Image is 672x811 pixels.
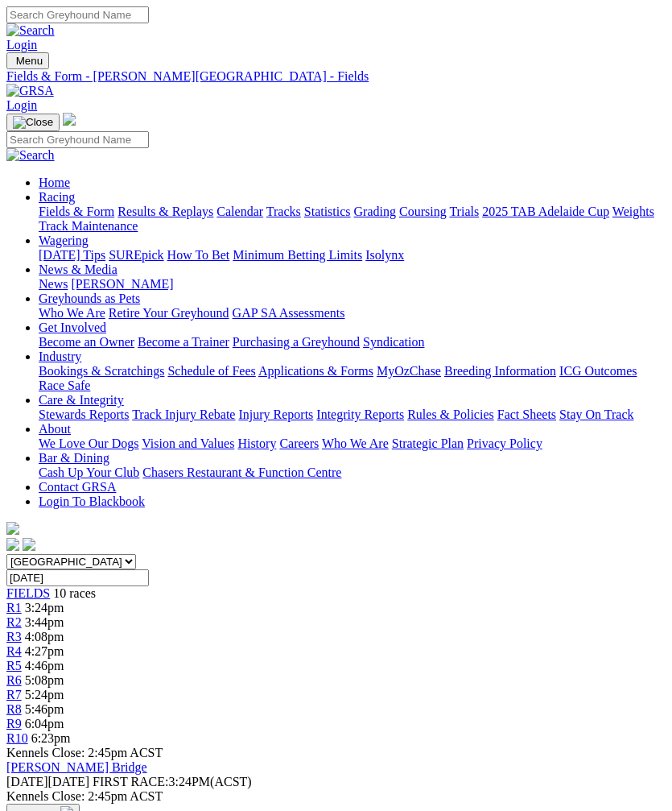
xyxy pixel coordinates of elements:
[39,306,105,320] a: Who We Are
[6,775,89,788] span: [DATE]
[6,538,19,551] img: facebook.svg
[6,688,22,701] a: R7
[6,23,55,38] img: Search
[39,437,666,451] div: About
[39,277,666,292] div: News & Media
[6,731,28,745] a: R10
[559,364,637,378] a: ICG Outcomes
[39,408,666,422] div: Care & Integrity
[6,6,149,23] input: Search
[39,364,666,393] div: Industry
[25,630,64,643] span: 4:08pm
[377,364,441,378] a: MyOzChase
[13,116,53,129] img: Close
[407,408,494,421] a: Rules & Policies
[39,248,666,263] div: Wagering
[167,248,230,262] a: How To Bet
[559,408,633,421] a: Stay On Track
[6,84,54,98] img: GRSA
[6,601,22,614] a: R1
[444,364,556,378] a: Breeding Information
[612,205,654,218] a: Weights
[25,673,64,687] span: 5:08pm
[39,176,70,189] a: Home
[39,277,68,291] a: News
[25,717,64,730] span: 6:04pm
[39,335,666,350] div: Get Involved
[216,205,263,218] a: Calendar
[109,248,163,262] a: SUREpick
[39,306,666,321] div: Greyhounds as Pets
[39,451,109,465] a: Bar & Dining
[6,746,163,759] span: Kennels Close: 2:45pm ACST
[63,113,76,126] img: logo-grsa-white.png
[71,277,173,291] a: [PERSON_NAME]
[266,205,301,218] a: Tracks
[39,248,105,262] a: [DATE] Tips
[39,494,145,508] a: Login To Blackbook
[39,408,129,421] a: Stewards Reports
[233,248,362,262] a: Minimum Betting Limits
[6,69,666,84] div: Fields & Form - [PERSON_NAME][GEOGRAPHIC_DATA] - Fields
[6,148,55,163] img: Search
[132,408,235,421] a: Track Injury Rebate
[25,688,64,701] span: 5:24pm
[39,205,666,234] div: Racing
[6,131,149,148] input: Search
[39,350,81,363] a: Industry
[39,335,134,349] a: Become an Owner
[497,408,556,421] a: Fact Sheets
[167,364,255,378] a: Schedule of Fees
[322,437,389,450] a: Who We Are
[39,219,138,233] a: Track Maintenance
[23,538,35,551] img: twitter.svg
[39,437,138,450] a: We Love Our Dogs
[117,205,213,218] a: Results & Replays
[399,205,447,218] a: Coursing
[238,408,313,421] a: Injury Reports
[39,190,75,204] a: Racing
[39,422,71,436] a: About
[6,673,22,687] a: R6
[258,364,373,378] a: Applications & Forms
[237,437,276,450] a: History
[6,659,22,672] a: R5
[31,731,71,745] span: 6:23pm
[316,408,404,421] a: Integrity Reports
[6,98,37,112] a: Login
[25,615,64,629] span: 3:44pm
[6,717,22,730] span: R9
[39,263,117,276] a: News & Media
[233,335,360,349] a: Purchasing a Greyhound
[6,644,22,658] a: R4
[6,760,147,774] a: [PERSON_NAME] Bridge
[25,659,64,672] span: 4:46pm
[39,393,124,407] a: Care & Integrity
[6,586,50,600] a: FIELDS
[6,702,22,716] a: R8
[39,292,140,305] a: Greyhounds as Pets
[6,630,22,643] a: R3
[6,789,666,804] div: Kennels Close: 2:45pm ACST
[93,775,252,788] span: 3:24PM(ACST)
[39,321,106,334] a: Get Involved
[6,615,22,629] a: R2
[25,702,64,716] span: 5:46pm
[39,205,114,218] a: Fields & Form
[363,335,424,349] a: Syndication
[482,205,609,218] a: 2025 TAB Adelaide Cup
[142,465,341,479] a: Chasers Restaurant & Function Centre
[6,52,49,69] button: Toggle navigation
[365,248,404,262] a: Isolynx
[142,437,234,450] a: Vision and Values
[304,205,351,218] a: Statistics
